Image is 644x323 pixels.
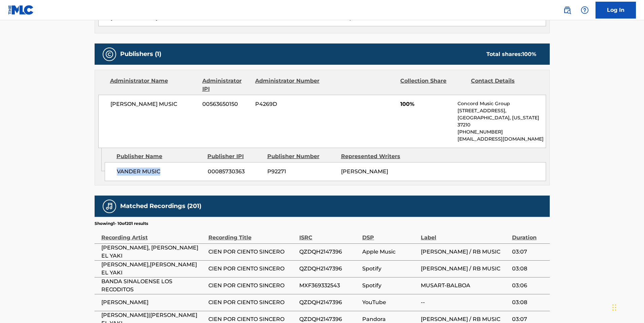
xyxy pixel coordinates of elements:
[457,107,545,114] p: [STREET_ADDRESS],
[421,282,508,290] span: MUSART-BALBOA
[421,265,508,273] span: [PERSON_NAME] / RB MUSIC
[299,248,359,256] span: QZDQH2147396
[255,100,320,108] span: P4269D
[512,282,546,290] span: 03:06
[267,168,336,176] span: P92271
[362,265,417,273] span: Spotify
[362,282,417,290] span: Spotify
[421,248,508,256] span: [PERSON_NAME] / RB MUSIC
[120,202,201,210] h5: Matched Recordings (201)
[421,298,508,306] span: --
[362,248,417,256] span: Apple Music
[457,100,545,107] p: Concord Music Group
[208,298,296,306] span: CIEN POR CIENTO SINCERO
[207,152,262,160] div: Publisher IPI
[341,168,388,175] span: [PERSON_NAME]
[202,100,250,108] span: 00563650150
[400,77,466,93] div: Collection Share
[457,136,545,143] p: [EMAIL_ADDRESS][DOMAIN_NAME]
[486,50,536,58] div: Total shares:
[101,244,205,260] span: [PERSON_NAME], [PERSON_NAME] EL YAKI
[471,77,536,93] div: Contact Details
[400,100,452,108] span: 100%
[101,227,205,242] div: Recording Artist
[362,298,417,306] span: YouTube
[8,5,34,15] img: MLC Logo
[299,265,359,273] span: QZDQH2147396
[299,298,359,306] span: QZDQH2147396
[362,227,417,242] div: DSP
[299,227,359,242] div: ISRC
[105,202,113,210] img: Matched Recordings
[208,168,262,176] span: 00085730363
[110,100,198,108] span: [PERSON_NAME] MUSIC
[512,227,546,242] div: Duration
[95,221,148,227] p: Showing 1 - 10 of 201 results
[116,152,202,160] div: Publisher Name
[117,168,203,176] span: VANDER MUSIC
[612,297,616,318] div: Drag
[101,261,205,277] span: [PERSON_NAME],[PERSON_NAME] EL YAKI
[208,282,296,290] span: CIEN POR CIENTO SINCERO
[110,77,197,93] div: Administrator Name
[120,50,161,58] h5: Publishers (1)
[202,77,250,93] div: Administrator IPI
[512,298,546,306] span: 03:08
[208,248,296,256] span: CIEN POR CIENTO SINCERO
[105,50,113,58] img: Publishers
[512,265,546,273] span: 03:08
[341,152,410,160] div: Represented Writers
[578,3,591,17] div: Help
[522,51,536,57] span: 100 %
[561,3,574,17] a: Public Search
[596,2,636,19] a: Log In
[101,277,205,294] span: BANDA SINALOENSE LOS RECODITOS
[563,6,571,14] img: search
[255,77,320,93] div: Administrator Number
[101,298,205,306] span: [PERSON_NAME]
[581,6,589,14] img: help
[421,227,508,242] div: Label
[457,128,545,136] p: [PHONE_NUMBER]
[299,282,359,290] span: MXF369332543
[457,114,545,128] p: [GEOGRAPHIC_DATA], [US_STATE] 37210
[267,152,336,160] div: Publisher Number
[610,291,644,323] iframe: Chat Widget
[208,227,296,242] div: Recording Title
[208,265,296,273] span: CIEN POR CIENTO SINCERO
[512,248,546,256] span: 03:07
